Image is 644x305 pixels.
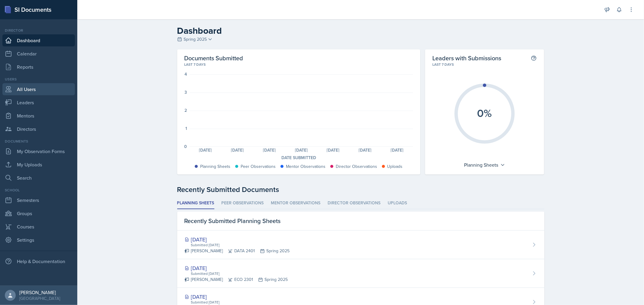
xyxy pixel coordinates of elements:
div: Last 7 days [432,62,537,67]
div: Submitted [DATE] [191,300,290,305]
div: Help & Documentation [2,255,75,267]
a: Reports [2,61,75,73]
h2: Documents Submitted [184,54,413,62]
a: My Uploads [2,159,75,171]
div: Documents [2,139,75,144]
a: Groups [2,207,75,219]
div: [PERSON_NAME] DATA 2401 Spring 2025 [184,248,290,254]
a: All Users [2,83,75,95]
div: Director Observations [336,163,377,170]
div: [PERSON_NAME] [19,289,60,295]
a: Directors [2,123,75,135]
div: Date Submitted [184,155,413,161]
div: 2 [185,108,187,112]
span: Spring 2025 [184,36,207,42]
div: [PERSON_NAME] ECO 2301 Spring 2025 [184,276,288,283]
a: My Observation Forms [2,145,75,157]
li: Mentor Observations [271,197,321,209]
a: [DATE] Submitted [DATE] [PERSON_NAME]DATA 2401Spring 2025 [177,231,544,259]
div: 4 [185,72,187,76]
li: Peer Observations [222,197,264,209]
div: Planning Sheets [461,160,508,170]
li: Planning Sheets [177,197,214,209]
div: Mentor Observations [286,163,325,170]
div: [DATE] [285,148,317,152]
div: [DATE] [190,148,222,152]
div: [DATE] [253,148,285,152]
div: Submitted [DATE] [191,271,288,276]
div: 0 [184,144,187,149]
div: 3 [185,90,187,94]
a: [DATE] Submitted [DATE] [PERSON_NAME]ECO 2301Spring 2025 [177,259,544,288]
li: Director Observations [328,197,381,209]
div: [GEOGRAPHIC_DATA] [19,295,60,301]
div: Uploads [387,163,403,170]
h2: Leaders with Submissions [432,54,501,62]
text: 0% [477,105,492,121]
a: Settings [2,234,75,246]
div: [DATE] [184,235,290,244]
div: Last 7 days [184,62,413,67]
div: Users [2,77,75,82]
div: [DATE] [184,264,288,272]
div: Recently Submitted Documents [177,184,544,195]
a: Calendar [2,48,75,60]
div: Director [2,28,75,33]
h2: Dashboard [177,25,544,36]
div: [DATE] [349,148,381,152]
a: Dashboard [2,34,75,46]
div: Planning Sheets [200,163,230,170]
div: School [2,187,75,193]
div: [DATE] [317,148,349,152]
a: Courses [2,221,75,233]
div: [DATE] [184,293,290,301]
div: Submitted [DATE] [191,242,290,248]
div: [DATE] [221,148,253,152]
div: Peer Observations [241,163,276,170]
div: 1 [186,126,187,130]
div: [DATE] [381,148,413,152]
li: Uploads [388,197,407,209]
a: Semesters [2,194,75,206]
a: Search [2,172,75,184]
a: Leaders [2,96,75,108]
div: Recently Submitted Planning Sheets [177,212,544,231]
a: Mentors [2,110,75,122]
